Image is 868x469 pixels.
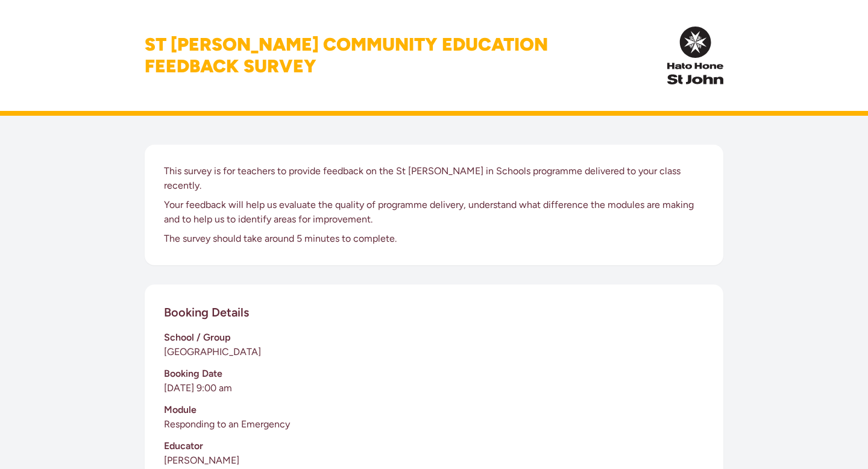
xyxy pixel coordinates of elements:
h3: Booking Date [164,367,704,381]
h2: Booking Details [164,304,249,321]
p: Your feedback will help us evaluate the quality of programme delivery, understand what difference... [164,198,704,227]
h3: Module [164,403,704,417]
p: [PERSON_NAME] [164,453,704,468]
h3: Educator [164,439,704,453]
h3: School / Group [164,330,704,345]
p: [GEOGRAPHIC_DATA] [164,345,704,359]
h1: St [PERSON_NAME] Community Education Feedback Survey [145,34,548,77]
p: The survey should take around 5 minutes to complete. [164,231,704,246]
p: Responding to an Emergency [164,417,704,432]
p: This survey is for teachers to provide feedback on the St [PERSON_NAME] in Schools programme deli... [164,164,704,193]
p: [DATE] 9:00 am [164,381,704,395]
img: InPulse [667,27,723,84]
